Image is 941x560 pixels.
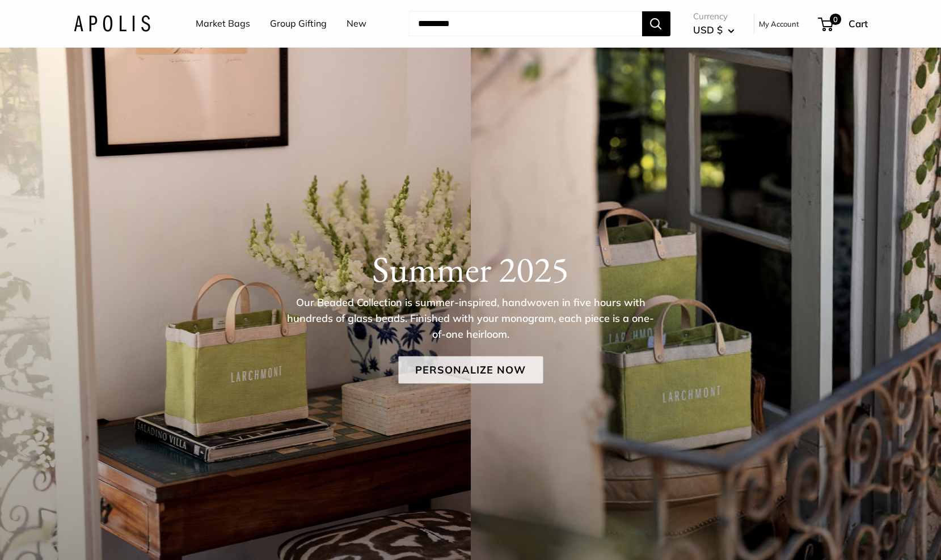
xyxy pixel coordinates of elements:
span: Currency [693,9,735,24]
a: My Account [759,17,799,31]
a: Market Bags [196,15,250,32]
span: Cart [849,18,868,29]
button: Search [642,11,670,36]
span: 0 [829,14,841,25]
a: Personalize Now [398,357,543,384]
a: New [347,15,366,32]
a: 0 Cart [819,15,868,33]
p: Our Beaded Collection is summer-inspired, handwoven in five hours with hundreds of glass beads. F... [286,295,655,342]
h1: Summer 2025 [74,248,868,291]
span: USD $ [693,24,723,36]
button: USD $ [693,21,735,39]
img: Apolis [74,15,150,32]
a: Group Gifting [270,15,327,32]
input: Search... [409,11,642,36]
